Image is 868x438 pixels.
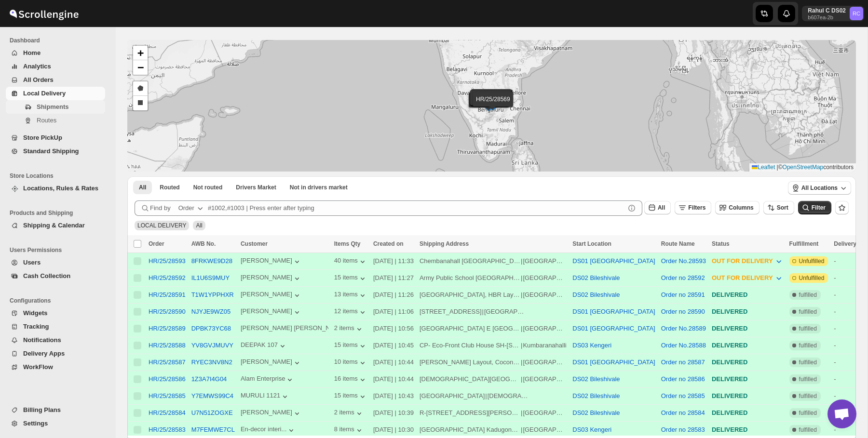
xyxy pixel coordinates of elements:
span: Store Locations [10,172,109,180]
button: [PERSON_NAME] [241,257,302,266]
div: DELIVERED [712,391,784,401]
button: 2 items [334,409,364,418]
span: OUT FOR DELIVERY [712,257,773,265]
button: Locations, Rules & Rates [6,182,105,195]
img: Marker [486,100,500,110]
span: Created on [373,240,404,247]
button: 16 items [334,375,367,385]
button: DS02 Bileshivale [572,392,620,399]
button: Shipments [6,100,105,114]
span: AWB No. [191,240,216,247]
div: [STREET_ADDRESS] [420,307,482,317]
div: [DATE] | 10:43 [373,391,414,401]
img: Marker [484,97,499,108]
button: 12 items [334,307,367,317]
button: Order no 28585 [661,392,705,399]
button: DS02 Bileshivale [572,409,620,416]
text: RC [853,11,860,16]
div: | [420,391,567,401]
button: 8FRKWE9D28 [191,257,232,265]
span: All [139,184,146,191]
button: DS02 Bileshivale [572,274,620,281]
button: [PERSON_NAME] [241,274,302,283]
div: [PERSON_NAME] [241,358,302,368]
div: HR/25/28586 [149,375,186,383]
div: [PERSON_NAME] [PERSON_NAME] [241,324,328,334]
button: Sort [763,201,794,214]
div: 15 items [334,392,367,401]
span: Routes [37,117,56,124]
div: | [420,256,567,266]
a: OpenStreetMap [783,164,824,171]
span: OUT FOR DELIVERY [712,274,773,281]
button: WorkFlow [6,360,105,374]
span: Users [23,259,41,266]
span: Not in drivers market [290,184,348,191]
div: R-[STREET_ADDRESS][PERSON_NAME][PERSON_NAME] [420,408,520,418]
button: Routed [154,181,185,194]
button: All [644,201,671,214]
button: Analytics [6,60,105,73]
span: All [658,204,665,211]
button: RYEC3NV8N2 [191,358,232,366]
div: Kumbaranahalli [523,341,566,350]
span: Billing Plans [23,406,61,413]
button: Order no 28591 [661,291,705,298]
div: [GEOGRAPHIC_DATA] [484,307,528,317]
div: [DATE] | 10:45 [373,341,414,350]
span: Analytics [23,63,51,70]
button: HR/25/28588 [149,342,186,349]
p: Rahul C DS02 [808,7,846,14]
button: HR/25/28583 [149,426,186,433]
span: Local Delivery [23,90,66,97]
div: | [420,341,567,350]
span: Users Permissions [10,246,109,254]
a: Zoom in [133,46,148,60]
button: HR/25/28591 [149,291,186,298]
button: Shipping & Calendar [6,219,105,232]
button: 40 items [334,257,367,266]
span: Drivers Market [236,184,276,191]
div: HR/25/28593 [149,257,186,265]
div: HR/25/28589 [149,325,186,332]
button: DEEPAK 107 [241,341,287,351]
button: Widgets [6,306,105,320]
div: [DATE] | 10:56 [373,324,414,333]
span: All Locations [801,184,838,192]
span: Shipments [37,103,68,110]
div: | [420,324,567,333]
img: Marker [483,98,498,109]
span: Tracking [23,323,49,330]
button: Unrouted [188,181,229,194]
button: DS01 [GEOGRAPHIC_DATA] [572,257,655,265]
span: Products and Shipping [10,209,109,217]
span: Unfulfilled [799,274,825,282]
button: M7FEMWE7CL [191,426,235,433]
button: 8 items [334,425,364,435]
button: Cash Collection [6,269,105,283]
span: Settings [23,420,48,427]
div: 2 items [334,324,364,334]
span: Routed [160,184,179,191]
img: Marker [484,97,499,107]
div: | [420,273,567,283]
button: Order No.28589 [661,325,706,332]
span: fulfilled [799,392,817,400]
button: [PERSON_NAME] [241,307,302,317]
div: [GEOGRAPHIC_DATA] [420,391,485,401]
button: Filters [675,201,711,214]
button: 13 items [334,291,367,300]
button: Billing Plans [6,403,105,417]
button: HR/25/28584 [149,409,186,416]
span: Unfulfilled [799,257,825,265]
span: Start Location [572,240,611,247]
img: Marker [484,99,498,109]
img: Marker [482,101,496,111]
